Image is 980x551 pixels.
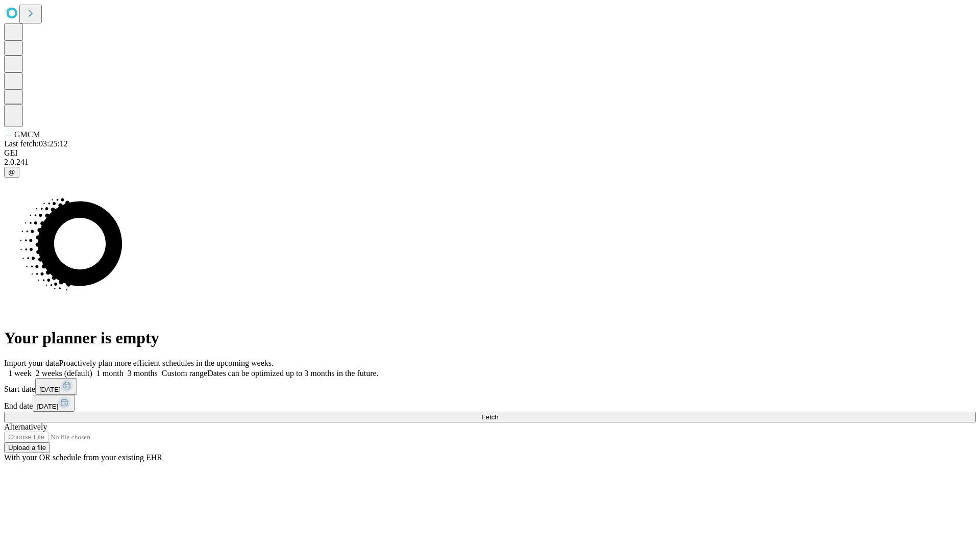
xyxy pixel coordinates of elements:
[4,158,976,167] div: 2.0.241
[481,413,498,421] span: Fetch
[162,369,207,378] span: Custom range
[4,148,976,158] div: GEI
[128,369,158,378] span: 3 months
[4,167,19,178] button: @
[96,369,124,378] span: 1 month
[37,403,58,410] span: [DATE]
[4,359,59,367] span: Import your data
[36,369,92,378] span: 2 weeks (default)
[33,395,75,412] button: [DATE]
[35,378,77,395] button: [DATE]
[4,412,976,422] button: Fetch
[8,369,32,378] span: 1 week
[4,442,50,453] button: Upload a file
[4,139,68,148] span: Last fetch: 03:25:12
[14,130,40,139] span: GMCM
[59,359,274,367] span: Proactively plan more efficient schedules in the upcoming weeks.
[39,386,61,393] span: [DATE]
[4,395,976,412] div: End date
[4,422,47,431] span: Alternatively
[8,168,15,176] span: @
[4,329,976,347] h1: Your planner is empty
[207,369,378,378] span: Dates can be optimized up to 3 months in the future.
[4,378,976,395] div: Start date
[4,453,162,462] span: With your OR schedule from your existing EHR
